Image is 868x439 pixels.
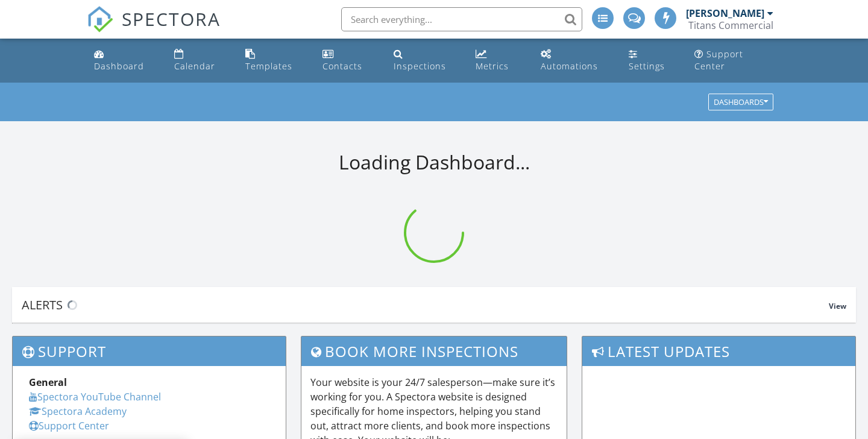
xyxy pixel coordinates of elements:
[29,419,109,432] a: Support Center
[322,60,362,72] div: Contacts
[29,405,127,418] a: Spectora Academy
[241,43,308,78] a: Templates
[624,43,680,78] a: Settings
[471,43,526,78] a: Metrics
[174,60,215,72] div: Calendar
[694,48,743,72] div: Support Center
[389,43,461,78] a: Inspections
[169,43,231,78] a: Calendar
[714,98,768,107] div: Dashboards
[245,60,292,72] div: Templates
[318,43,380,78] a: Contacts
[394,60,446,72] div: Inspections
[94,60,144,72] div: Dashboard
[122,6,221,31] span: SPECTORA
[301,336,567,366] h3: Book More Inspections
[829,301,846,311] span: View
[87,6,113,33] img: The Best Home Inspection Software - Spectora
[341,7,582,31] input: Search everything...
[29,390,161,403] a: Spectora YouTube Channel
[708,94,773,111] button: Dashboards
[476,60,509,72] div: Metrics
[688,19,773,31] div: Titans Commercial
[541,60,598,72] div: Automations
[13,336,286,366] h3: Support
[629,60,665,72] div: Settings
[690,43,779,78] a: Support Center
[536,43,614,78] a: Automations (Advanced)
[582,336,855,366] h3: Latest Updates
[686,7,764,19] div: [PERSON_NAME]
[87,16,221,42] a: SPECTORA
[29,376,67,389] strong: General
[22,297,829,313] div: Alerts
[89,43,160,78] a: Dashboard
